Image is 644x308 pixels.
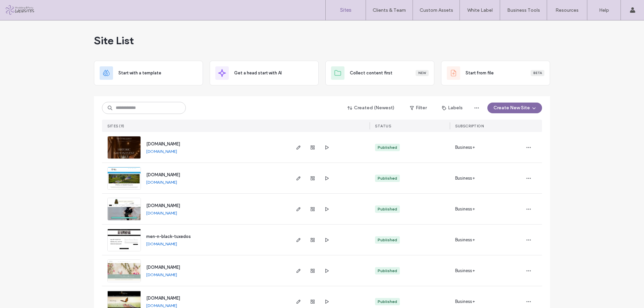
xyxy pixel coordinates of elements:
a: [DOMAIN_NAME] [146,141,180,146]
div: Beta [531,70,544,76]
a: [DOMAIN_NAME] [146,172,180,177]
span: Start with a template [118,70,161,76]
div: Published [378,299,397,305]
label: Clients & Team [373,7,406,13]
span: Collect content first [350,70,392,76]
span: Start from file [466,70,494,76]
span: Business+ [455,144,475,151]
a: [DOMAIN_NAME] [146,241,177,246]
span: SITES (9) [107,124,124,128]
button: Labels [436,103,469,113]
div: Published [378,237,397,243]
div: Published [378,144,397,150]
div: New [416,70,429,76]
span: Business+ [455,175,475,182]
span: Business+ [455,298,475,305]
label: Business Tools [507,7,540,13]
button: Filter [403,103,433,113]
label: Sites [340,7,352,13]
div: Published [378,175,397,181]
button: Created (Newest) [342,103,400,113]
span: Business+ [455,267,475,274]
div: Start with a template [94,61,203,85]
label: White Label [467,7,493,13]
div: Published [378,206,397,212]
span: STATUS [375,124,391,128]
div: Start from fileBeta [441,61,550,85]
label: Help [599,7,609,13]
span: Business+ [455,206,475,212]
div: Collect content firstNew [325,61,434,85]
a: [DOMAIN_NAME] [146,265,180,270]
a: [DOMAIN_NAME] [146,303,177,308]
a: [DOMAIN_NAME] [146,272,177,277]
span: SUBSCRIPTION [455,124,484,128]
span: Business+ [455,237,475,243]
a: [DOMAIN_NAME] [146,149,177,154]
div: Published [378,268,397,274]
label: Custom Assets [420,7,453,13]
a: men-n-black-tuxedos [146,234,191,239]
span: Site List [94,34,134,47]
label: Resources [555,7,579,13]
a: [DOMAIN_NAME] [146,203,180,208]
a: [DOMAIN_NAME] [146,180,177,185]
button: Create New Site [487,103,542,113]
div: Get a head start with AI [210,61,319,85]
a: [DOMAIN_NAME] [146,210,177,215]
a: [DOMAIN_NAME] [146,296,180,301]
span: Get a head start with AI [234,70,282,76]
